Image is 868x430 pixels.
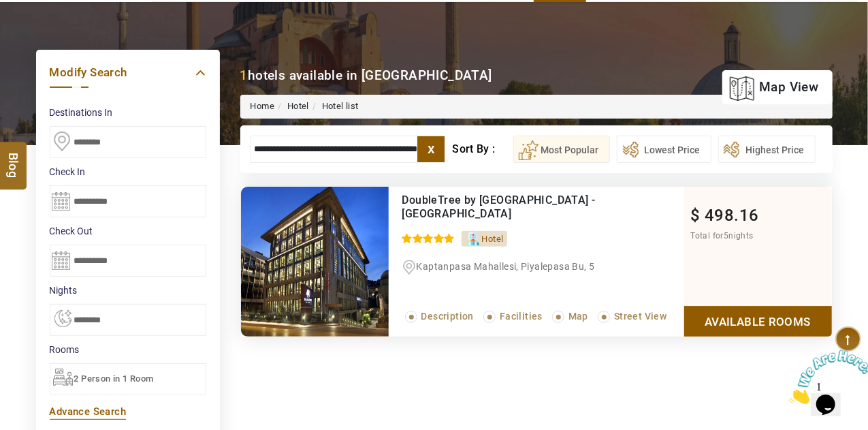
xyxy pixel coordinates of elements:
[705,206,758,225] span: 498.16
[240,67,248,83] b: 1
[513,136,610,163] button: Most Popular
[241,187,389,337] img: qaTczUss_f7042e1e98162a16ca35e8ac1c30397c.jpg
[50,63,206,82] a: Modify Search
[784,345,868,410] iframe: chat widget
[309,100,359,113] li: Hotel list
[402,194,596,220] a: DoubleTree by [GEOGRAPHIC_DATA] - [GEOGRAPHIC_DATA]
[417,136,445,162] label: x
[417,261,595,272] span: Kaptanpasa Mahallesi, Piyalepasa Bu, 5
[402,194,628,221] div: DoubleTree by Hilton Hotel Istanbul - Piyalepasa
[617,136,711,163] button: Lowest Price
[74,373,154,384] span: 2 Person in 1 Room
[614,311,666,322] span: Street View
[5,5,90,59] img: Chat attention grabber
[5,153,22,164] span: Blog
[452,136,513,163] div: Sort By :
[724,231,728,241] span: 5
[50,165,206,179] label: Check In
[251,101,275,111] a: Home
[684,306,832,337] a: Show Rooms
[287,101,309,111] a: Hotel
[50,224,206,238] label: Check Out
[50,343,206,356] label: Rooms
[691,206,701,225] span: $
[691,231,754,241] span: Total for nights
[50,106,206,119] label: Destinations In
[5,5,11,17] span: 1
[482,234,504,244] span: Hotel
[729,72,818,102] a: map view
[240,66,492,85] div: hotels available in [GEOGRAPHIC_DATA]
[50,405,127,418] a: Advance Search
[500,311,543,322] span: Facilities
[718,136,816,163] button: Highest Price
[421,311,474,322] span: Description
[568,311,588,322] span: Map
[50,283,206,297] label: nights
